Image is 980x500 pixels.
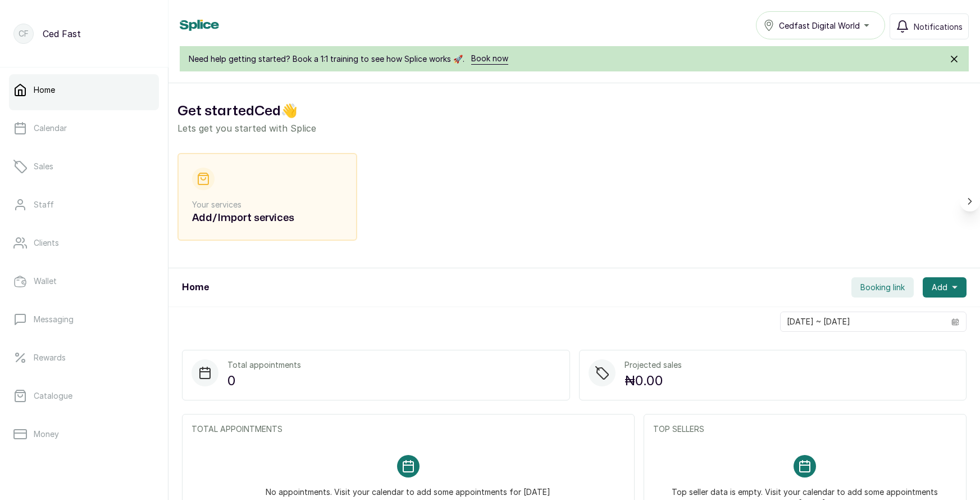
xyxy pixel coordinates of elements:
p: Wallet [34,276,57,287]
p: Home [34,84,55,96]
a: Catalogue [9,380,159,412]
button: Scroll right [960,191,980,211]
p: Catalogue [34,390,72,402]
p: TOTAL APPOINTMENTS [192,424,625,435]
a: Calendar [9,112,159,144]
p: TOP SELLERS [653,424,957,435]
h2: Get started Ced 👋 [177,101,971,121]
p: Rewards [34,352,66,363]
h1: Home [182,281,209,294]
a: Sales [9,151,159,182]
p: Messaging [34,314,74,325]
button: Booking link [851,277,914,298]
a: Book now [471,53,508,65]
a: Clients [9,227,159,259]
a: Home [9,74,159,106]
button: Cedfast Digital World [756,11,885,39]
span: Booking link [860,282,905,293]
p: Calendar [34,123,67,134]
h2: Add/Import services [192,210,343,226]
p: 0 [227,371,301,391]
span: Add [932,282,947,293]
span: Cedfast Digital World [779,20,860,31]
span: Notifications [914,21,963,33]
span: Need help getting started? Book a 1:1 training to see how Splice works 🚀. [189,53,464,65]
p: Staff [34,199,54,210]
button: Notifications [890,13,969,39]
a: Reports [9,457,159,488]
svg: calendar [951,318,959,326]
p: Lets get you started with Splice [177,121,971,135]
button: Add [923,277,967,298]
a: Money [9,418,159,450]
p: CF [19,28,29,39]
p: No appointments. Visit your calendar to add some appointments for [DATE] [266,478,550,498]
a: Messaging [9,304,159,335]
p: Clients [34,237,59,249]
p: Your services [192,199,343,210]
input: Select date [781,312,945,331]
a: Rewards [9,342,159,373]
p: Reports [34,467,63,478]
a: Staff [9,189,159,220]
p: ₦0.00 [625,371,682,391]
a: Wallet [9,265,159,297]
p: Money [34,429,59,440]
p: Projected sales [625,359,682,371]
p: Ced Fast [43,27,81,40]
div: Your servicesAdd/Import services [177,153,357,241]
p: Sales [34,161,53,172]
p: Total appointments [227,359,301,371]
